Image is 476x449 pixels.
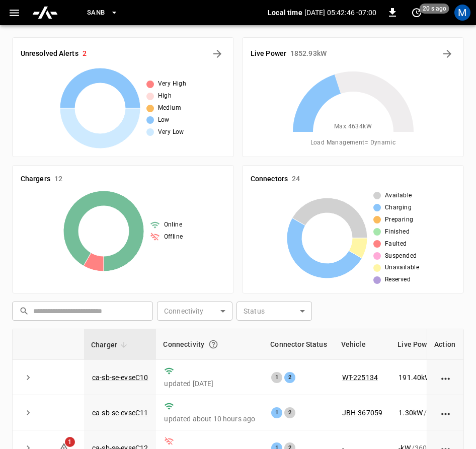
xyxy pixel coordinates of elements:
[427,329,463,360] th: Action
[209,46,225,62] button: All Alerts
[91,339,130,351] span: Charger
[385,215,414,225] span: Preparing
[158,103,181,113] span: Medium
[92,373,148,382] a: ca-sb-se-evseC10
[21,405,36,420] button: expand row
[83,48,87,59] h6: 2
[32,3,58,22] img: ampcontrol.io logo
[164,232,183,242] span: Offline
[439,46,455,62] button: Energy Overview
[158,127,184,137] span: Very Low
[334,122,372,132] span: Max. 4634 kW
[385,251,417,261] span: Suspended
[399,408,423,418] p: 1.30 kW
[385,227,410,237] span: Finished
[284,407,295,418] div: 2
[83,3,122,23] button: SanB
[164,220,182,230] span: Online
[399,372,457,383] div: / 360 kW
[21,174,50,185] h6: Chargers
[158,115,170,125] span: Low
[439,372,452,383] div: action cell options
[21,370,36,385] button: expand row
[304,8,376,18] p: [DATE] 05:42:46 -07:00
[54,174,62,185] h6: 12
[342,373,378,382] a: WT-225134
[204,335,222,353] button: Connection between the charger and our software.
[87,7,105,19] span: SanB
[92,409,148,417] a: ca-sb-se-evseC11
[385,239,407,249] span: Faulted
[310,138,396,148] span: Load Management = Dynamic
[342,409,383,417] a: JBH-367059
[164,414,255,424] p: updated about 10 hours ago
[163,335,256,353] div: Connectivity
[290,48,327,59] h6: 1852.93 kW
[271,407,282,418] div: 1
[385,191,412,201] span: Available
[158,79,187,89] span: Very High
[454,5,470,21] div: profile-icon
[399,372,431,383] p: 191.40 kW
[409,5,425,21] button: set refresh interval
[385,263,419,273] span: Unavailable
[385,275,411,285] span: Reserved
[164,379,255,389] p: updated [DATE]
[334,329,391,360] th: Vehicle
[399,408,457,418] div: / 360 kW
[263,329,334,360] th: Connector Status
[21,48,78,59] h6: Unresolved Alerts
[385,203,412,213] span: Charging
[65,437,75,447] span: 1
[439,408,452,418] div: action cell options
[271,372,282,383] div: 1
[390,329,465,360] th: Live Power
[251,48,286,59] h6: Live Power
[158,91,172,101] span: High
[268,8,302,18] p: Local time
[420,4,449,14] span: 20 s ago
[284,372,295,383] div: 2
[251,174,288,185] h6: Connectors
